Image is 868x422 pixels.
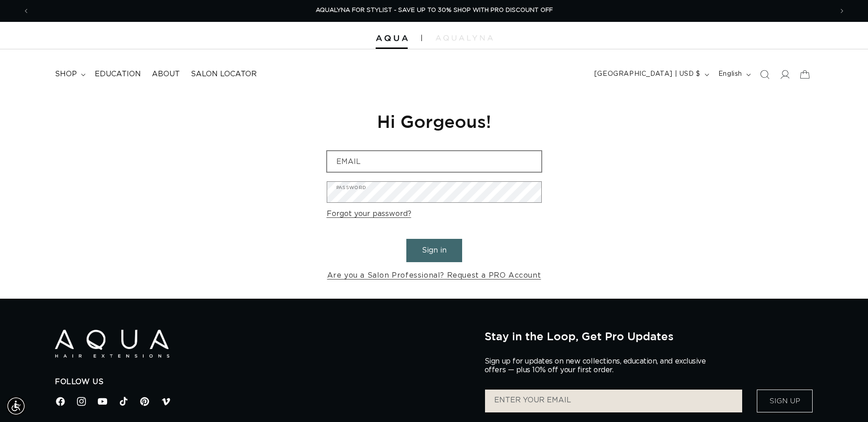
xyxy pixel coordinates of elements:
button: English [713,66,755,83]
img: Aqua Hair Extensions [376,35,408,42]
a: Education [89,64,146,84]
span: AQUALYNA FOR STYLIST - SAVE UP TO 30% SHOP WITH PRO DISCOUNT OFF [316,7,553,13]
a: Forgot your password? [327,207,411,221]
span: [GEOGRAPHIC_DATA] | USD $ [594,69,701,79]
button: [GEOGRAPHIC_DATA] | USD $ [589,66,713,83]
button: Next announcement [832,2,852,20]
input: Email [327,151,541,172]
span: About [152,69,180,79]
summary: shop [49,64,89,84]
span: Salon Locator [191,69,257,79]
img: Aqua Hair Extensions [55,330,169,358]
h2: Follow Us [55,377,471,387]
p: Sign up for updates on new collections, education, and exclusive offers — plus 10% off your first... [485,357,713,375]
input: ENTER YOUR EMAIL [485,390,742,412]
h2: Stay in the Loop, Get Pro Updates [485,330,813,343]
button: Sign in [406,239,462,262]
span: English [718,69,742,79]
summary: Search [755,64,775,84]
span: shop [55,69,77,79]
h1: Hi Gorgeous! [327,110,542,132]
a: Are you a Salon Professional? Request a PRO Account [327,269,541,282]
iframe: Chat Widget [746,323,868,422]
a: Salon Locator [185,64,262,84]
a: About [146,64,185,84]
button: Previous announcement [16,2,36,20]
div: Accessibility Menu [6,396,26,416]
img: aqualyna.com [436,35,493,41]
span: Education [95,69,141,79]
